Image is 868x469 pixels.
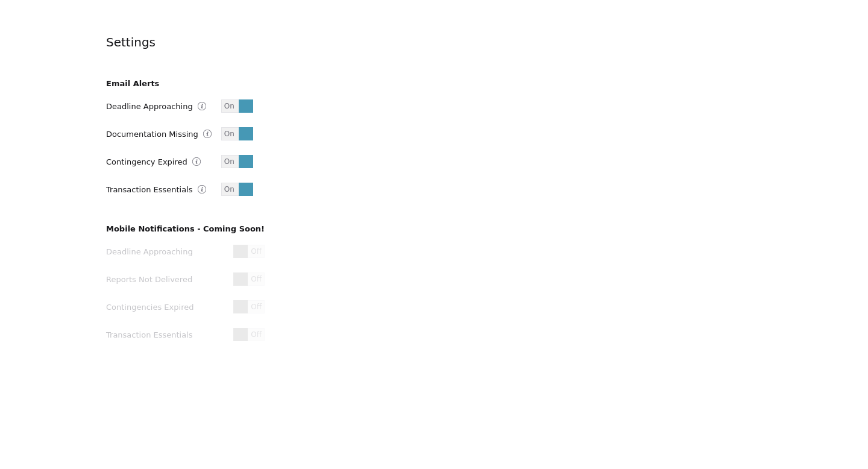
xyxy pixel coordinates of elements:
[221,183,237,195] span: On
[106,222,265,235] h3: Mobile Notifications - Coming Soon!
[106,158,187,166] label: Contingency Expired
[221,156,237,168] span: On
[106,34,156,51] h4: Settings
[221,128,237,140] span: On
[221,100,237,112] span: On
[106,186,193,194] label: Transaction Essentials
[106,77,253,90] h3: Email Alerts
[106,130,198,138] label: Documentation Missing
[106,102,193,110] label: Deadline Approaching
